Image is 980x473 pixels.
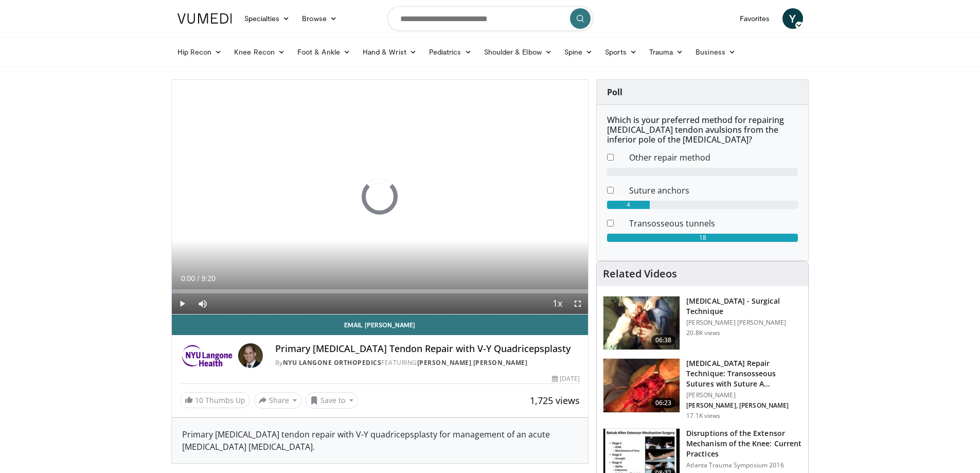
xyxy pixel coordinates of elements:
img: VuMedi Logo [177,13,232,24]
a: 10 Thumbs Up [180,392,250,408]
a: [PERSON_NAME] [473,358,528,367]
a: Favorites [734,8,776,29]
button: Play [172,293,192,314]
h6: Which is your preferred method for repairing [MEDICAL_DATA] tendon avulsions from the inferior po... [607,115,798,145]
button: Mute [192,293,213,314]
input: Search topics, interventions [387,6,593,31]
p: 20.8K views [686,329,720,337]
div: Primary [MEDICAL_DATA] tendon repair with V-Y quadricepsplasty for management of an acute [MEDICA... [182,428,578,453]
img: NYU Langone Orthopedics [180,343,234,368]
a: Hand & Wrist [357,42,423,62]
p: Atlanta Trauma Symposium 2016 [686,461,802,469]
button: Save to [306,392,358,409]
p: [PERSON_NAME] [PERSON_NAME] [686,319,802,327]
dd: Suture anchors [621,184,806,197]
a: Knee Recon [228,42,291,62]
a: Browse [296,8,343,29]
span: / [198,274,200,283]
div: 4 [607,201,650,209]
span: 9:20 [202,274,216,283]
span: 06:38 [651,335,676,345]
a: Sports [599,42,643,62]
a: Specialties [238,8,296,29]
h3: Disruptions of the Extensor Mechanism of the Knee: Current Practices [686,428,802,459]
span: 06:23 [651,398,676,408]
a: Spine [558,42,599,62]
dd: Other repair method [621,151,806,164]
div: Progress Bar [172,289,589,293]
img: Vx8lr-LI9TPdNKgn4xMDoxOjBzMTt2bJ.150x105_q85_crop-smart_upscale.jpg [603,296,680,350]
span: 1,725 views [530,394,580,407]
a: 06:38 [MEDICAL_DATA] - Surgical Technique [PERSON_NAME] [PERSON_NAME] 20.8K views [603,296,802,351]
span: 10 [195,395,203,405]
a: Business [689,42,742,62]
h3: [MEDICAL_DATA] - Surgical Technique [686,296,802,317]
a: Pediatrics [423,42,478,62]
p: 17.1K views [686,412,720,420]
img: Avatar [238,343,263,368]
div: 18 [607,234,798,242]
a: [PERSON_NAME] [417,358,472,367]
img: a284ffb3-f88c-46bb-88bb-d0d390e931a0.150x105_q85_crop-smart_upscale.jpg [603,359,680,412]
div: [DATE] [552,374,580,383]
button: Share [254,392,302,409]
p: [PERSON_NAME] [686,391,802,399]
p: [PERSON_NAME], [PERSON_NAME] [686,401,802,410]
span: 0:00 [181,274,195,283]
h4: Primary [MEDICAL_DATA] Tendon Repair with V-Y Quadricepsplasty [275,343,580,355]
a: Email [PERSON_NAME] [172,314,589,335]
a: Trauma [643,42,690,62]
a: Foot & Ankle [291,42,357,62]
a: Hip Recon [171,42,228,62]
button: Playback Rate [547,293,567,314]
h4: Related Videos [603,268,677,280]
div: By FEATURING , [275,358,580,367]
h3: [MEDICAL_DATA] Repair Technique: Transosseous Sutures with Suture A… [686,358,802,389]
button: Fullscreen [567,293,588,314]
strong: Poll [607,86,622,98]
a: 06:23 [MEDICAL_DATA] Repair Technique: Transosseous Sutures with Suture A… [PERSON_NAME] [PERSON_... [603,358,802,420]
a: Shoulder & Elbow [478,42,558,62]
a: Y [782,8,803,29]
dd: Transosseous tunnels [621,217,806,230]
video-js: Video Player [172,80,589,314]
a: NYU Langone Orthopedics [283,358,382,367]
